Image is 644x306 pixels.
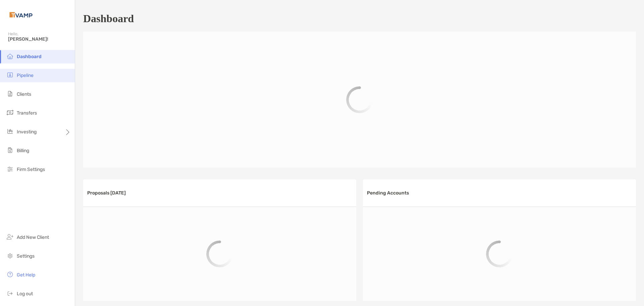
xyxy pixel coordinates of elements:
[367,190,409,196] h3: Pending Accounts
[6,108,14,117] img: transfers icon
[6,146,14,154] img: billing icon
[8,3,34,27] img: Zoe Logo
[6,90,14,98] img: clients icon
[17,110,37,116] span: Transfers
[17,91,31,97] span: Clients
[6,127,14,135] img: investing icon
[6,52,14,60] img: dashboard icon
[17,73,34,78] span: Pipeline
[17,253,35,259] span: Settings
[17,129,37,135] span: Investing
[6,252,14,260] img: settings icon
[17,272,35,278] span: Get Help
[6,289,14,297] img: logout icon
[6,71,14,79] img: pipeline icon
[87,190,126,196] h3: Proposals [DATE]
[17,54,42,59] span: Dashboard
[8,36,71,42] span: [PERSON_NAME]!
[6,270,14,278] img: get-help icon
[83,12,134,25] h1: Dashboard
[6,165,14,173] img: firm-settings icon
[17,291,33,297] span: Log out
[6,233,14,241] img: add_new_client icon
[17,234,49,240] span: Add New Client
[17,148,29,154] span: Billing
[17,167,45,172] span: Firm Settings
